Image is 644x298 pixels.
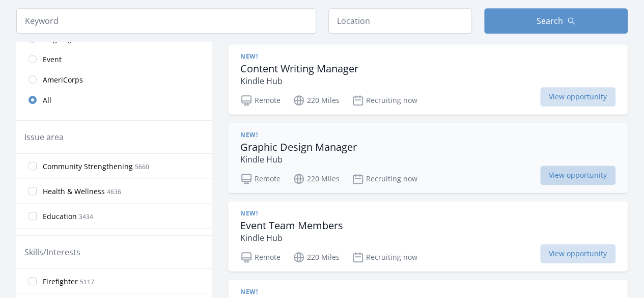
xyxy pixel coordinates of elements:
span: Education [43,211,77,222]
p: Recruiting now [352,94,417,106]
input: Health & Wellness 4636 [29,187,37,195]
a: AmeriCorps [16,69,212,90]
p: 220 Miles [293,251,340,263]
a: All [16,90,212,110]
h3: Event Team Members [240,220,343,232]
input: Firefighter 5117 [29,277,37,285]
span: New! [240,288,258,296]
span: Firefighter [43,277,78,287]
span: View opportunity [540,244,615,263]
a: New! Event Team Members Kindle Hub Remote 220 Miles Recruiting now View opportunity [228,201,628,272]
p: Remote [240,94,281,106]
span: New! [240,131,258,139]
p: Remote [240,173,281,185]
span: AmeriCorps [43,75,83,85]
span: Search [537,15,563,27]
span: New! [240,52,258,61]
input: Community Strengthening 5660 [29,162,37,170]
p: Remote [240,251,281,263]
span: View opportunity [540,166,615,185]
input: Education 3434 [29,212,37,220]
p: Recruiting now [352,251,417,263]
p: Kindle Hub [240,232,343,244]
span: 5660 [135,162,149,171]
a: New! Content Writing Manager Kindle Hub Remote 220 Miles Recruiting now View opportunity [228,44,628,115]
span: 5117 [80,278,94,286]
p: Kindle Hub [240,153,357,166]
input: Keyword [16,8,316,34]
span: All [43,95,51,105]
span: Health & Wellness [43,186,105,197]
a: Event [16,49,212,69]
button: Search [484,8,628,34]
span: New! [240,209,258,218]
p: 220 Miles [293,173,340,185]
p: Kindle Hub [240,75,358,87]
span: Event [43,55,62,65]
h3: Content Writing Manager [240,63,358,75]
a: New! Graphic Design Manager Kindle Hub Remote 220 Miles Recruiting now View opportunity [228,123,628,193]
h3: Graphic Design Manager [240,141,357,153]
span: 4636 [107,187,121,196]
span: View opportunity [540,87,615,106]
p: Recruiting now [352,173,417,185]
span: Community Strengthening [43,161,133,172]
p: 220 Miles [293,94,340,106]
input: Location [328,8,472,34]
span: 3434 [79,212,93,221]
legend: Skills/Interests [24,246,80,258]
legend: Issue area [24,131,64,143]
